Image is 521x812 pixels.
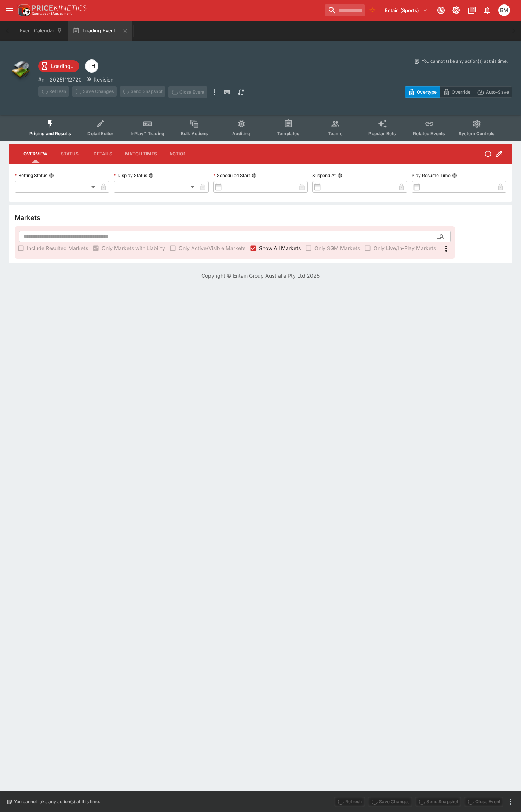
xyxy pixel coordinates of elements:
span: Auditing [232,131,250,136]
p: Betting Status [15,172,47,178]
button: Notifications [481,4,494,17]
button: Auto-Save [474,86,512,98]
button: Overview [18,145,53,163]
div: Todd Henderson [85,59,98,73]
h5: Markets [15,213,40,222]
p: Suspend At [312,172,336,178]
svg: More [442,244,451,253]
span: Show All Markets [259,244,301,252]
span: Only Markets with Liability [102,244,165,252]
button: Select Tenant [380,4,432,16]
p: Revision [94,76,113,83]
span: Popular Bets [368,131,396,136]
span: InPlay™ Trading [131,131,164,136]
button: Match Times [119,145,163,163]
span: Only Active/Visible Markets [179,244,245,252]
span: Only SGM Markets [314,244,360,252]
button: Overtype [405,86,440,98]
p: Scheduled Start [213,172,250,178]
button: Betting Status [49,173,54,178]
div: Event type filters [23,115,498,141]
button: Details [86,145,119,163]
p: Play Resume Time [412,172,451,178]
div: BJ Martin [498,4,510,16]
span: Include Resulted Markets [27,244,88,252]
button: Connected to PK [434,4,448,17]
p: Copy To Clipboard [38,76,82,83]
p: Loading... [51,62,75,70]
button: Suspend At [337,173,342,178]
span: Only Live/In-Play Markets [374,244,436,252]
button: Event Calendar [15,21,67,41]
span: Teams [328,131,343,136]
div: Start From [405,86,512,98]
img: PriceKinetics [32,5,87,11]
button: Play Resume Time [452,173,457,178]
span: Bulk Actions [181,131,208,136]
img: other.png [9,58,32,82]
button: Status [53,145,86,163]
p: Overtype [417,88,437,96]
button: No Bookmarks [367,4,378,16]
button: more [506,797,515,806]
span: System Controls [459,131,495,136]
button: Documentation [465,4,478,17]
button: Open [434,230,447,243]
input: search [325,4,365,16]
button: Scheduled Start [252,173,257,178]
span: Detail Editor [87,131,113,136]
span: Pricing and Results [29,131,71,136]
p: Auto-Save [486,88,509,96]
p: You cannot take any action(s) at this time. [422,58,508,65]
p: You cannot take any action(s) at this time. [14,798,100,805]
img: PriceKinetics Logo [16,3,31,18]
button: Actions [163,145,196,163]
p: Display Status [114,172,147,178]
button: Override [440,86,474,98]
button: BJ Martin [496,2,512,18]
button: Display Status [149,173,154,178]
button: Loading Event... [68,21,132,41]
img: Sportsbook Management [32,12,72,15]
span: Templates [277,131,299,136]
button: more [210,86,219,98]
button: open drawer [3,4,16,17]
span: Related Events [413,131,445,136]
button: Toggle light/dark mode [450,4,463,17]
p: Override [452,88,470,96]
